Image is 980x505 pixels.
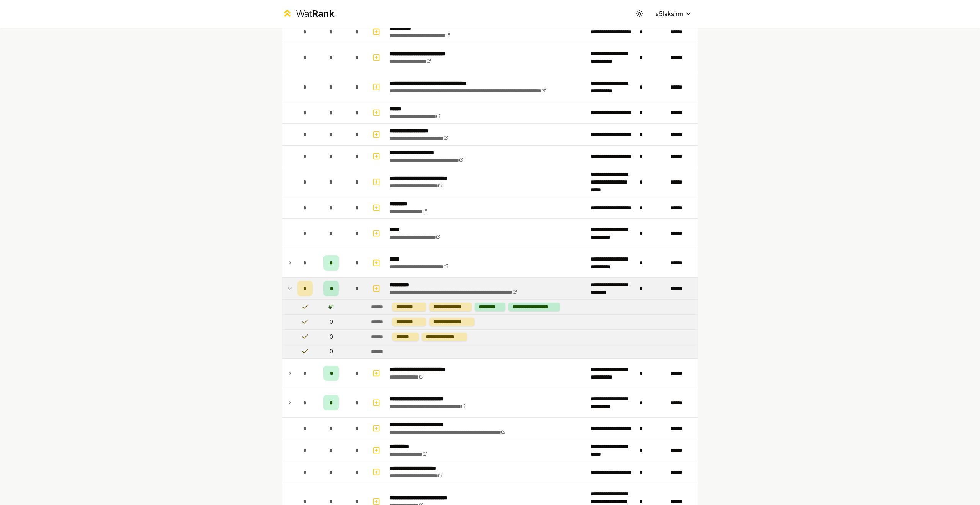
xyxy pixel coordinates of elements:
[282,8,334,20] a: WatRank
[316,315,346,329] td: 0
[316,344,346,358] td: 0
[316,330,346,344] td: 0
[296,8,334,20] div: Wat
[312,8,334,19] span: Rank
[328,303,334,311] div: # 1
[649,7,698,21] button: a5lakshm
[655,9,683,18] span: a5lakshm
